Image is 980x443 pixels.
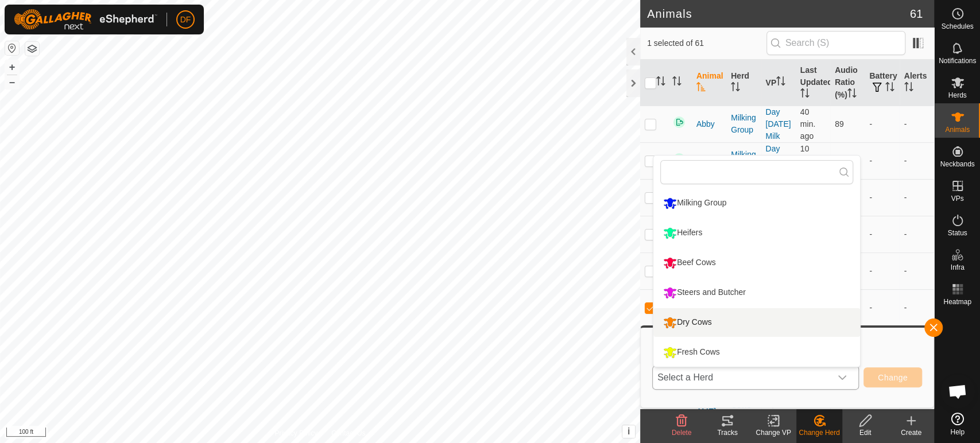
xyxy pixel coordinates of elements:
span: 1 selected of 61 [647,37,766,49]
img: returning on [672,115,686,129]
li: Fresh Cows [653,338,860,367]
td: - [900,142,934,179]
p-sorticon: Activate to sort [731,84,740,93]
span: Neckbands [940,161,974,168]
span: Abby [696,118,715,130]
td: - [865,289,899,326]
span: VPs [951,195,963,202]
span: Herds [948,92,966,99]
span: DF [180,14,191,26]
span: Notifications [939,57,976,64]
p-sorticon: Activate to sort [885,84,894,93]
a: Help [935,408,980,440]
li: Heifers [653,219,860,247]
li: Steers and Butcher [653,278,860,307]
div: Fresh Cows [660,343,723,362]
a: Contact Us [331,428,365,438]
td: - [900,106,934,142]
span: Oct 14, 2025, 3:23 PM [800,107,815,141]
span: Status [947,230,967,236]
td: - [865,252,899,289]
span: Heatmap [943,298,971,305]
div: Steers and Butcher [660,283,749,302]
th: Herd [726,60,761,106]
span: Help [950,429,964,436]
span: Animals [945,126,970,133]
p-sorticon: Activate to sort [696,84,706,93]
div: Create [888,428,934,438]
h2: Animals [647,7,910,21]
th: Battery [865,60,899,106]
td: - [865,216,899,252]
p-sorticon: Activate to sort [847,90,857,99]
span: Oct 14, 2025, 3:53 PM [800,144,815,177]
td: - [900,216,934,252]
a: Day [DATE] Milk [766,144,791,177]
td: - [865,106,899,142]
button: Map Layers [25,42,39,56]
th: Animal [692,60,726,106]
img: returning on [672,152,686,166]
p-sorticon: Activate to sort [800,90,809,99]
div: Dry Cows [660,313,715,332]
div: Tracks [704,428,750,438]
img: Gallagher Logo [14,9,157,30]
div: Milking Group [731,112,756,136]
ul: Option List [653,189,860,367]
td: - [865,142,899,179]
span: i [627,426,630,436]
a: Privacy Policy [274,428,317,438]
th: Audio Ratio (%) [830,60,865,106]
td: - [900,179,934,216]
span: Infra [950,264,964,271]
span: Schedules [941,23,973,30]
div: Heifers [660,223,705,243]
div: Change Herd [796,428,842,438]
input: Search (S) [766,31,905,55]
span: Change [878,373,908,382]
td: - [900,289,934,326]
div: Edit [842,428,888,438]
div: Change VP [750,428,796,438]
span: Select a Herd [653,366,831,389]
div: Milking Group [731,149,756,173]
span: 61 [910,5,923,22]
div: dropdown trigger [831,366,854,389]
p-sorticon: Activate to sort [656,78,665,87]
p-sorticon: Activate to sort [904,84,913,93]
th: VP [761,60,796,106]
a: Day [DATE] Milk [766,107,791,141]
span: 89 [835,119,844,129]
th: Alerts [900,60,934,106]
li: Beef Cows [653,248,860,277]
td: - [865,179,899,216]
button: + [5,60,19,74]
li: Dry Cows [653,308,860,337]
p-sorticon: Activate to sort [776,78,785,87]
button: Reset Map [5,41,19,55]
div: Beef Cows [660,253,719,273]
button: – [5,75,19,89]
span: Delete [672,429,692,437]
button: Change [863,367,922,387]
th: Last Updated [796,60,830,106]
button: i [622,425,635,438]
p-sorticon: Activate to sort [672,78,681,87]
li: Milking Group [653,189,860,217]
td: - [900,252,934,289]
div: Open chat [940,374,975,409]
div: Milking Group [660,193,729,213]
